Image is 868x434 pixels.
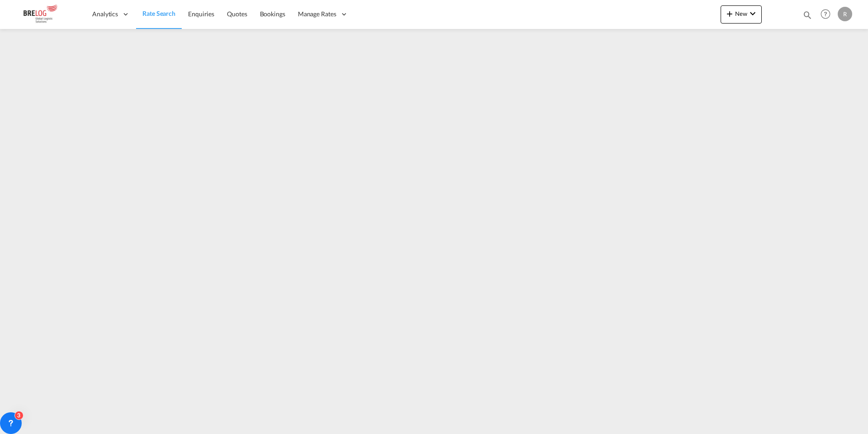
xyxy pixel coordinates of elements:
[724,10,758,17] span: New
[818,6,833,22] span: Help
[838,7,852,21] div: R
[721,5,762,24] button: icon-plus 400-fgNewicon-chevron-down
[227,10,247,18] span: Quotes
[142,10,175,17] span: Rate Search
[724,8,735,19] md-icon: icon-plus 400-fg
[802,10,812,24] div: icon-magnify
[747,8,758,19] md-icon: icon-chevron-down
[818,6,838,23] div: Help
[92,10,118,19] span: Analytics
[14,4,75,24] img: daae70a0ee2511ecb27c1fb462fa6191.png
[260,10,285,18] span: Bookings
[802,10,812,20] md-icon: icon-magnify
[188,10,214,18] span: Enquiries
[298,10,336,19] span: Manage Rates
